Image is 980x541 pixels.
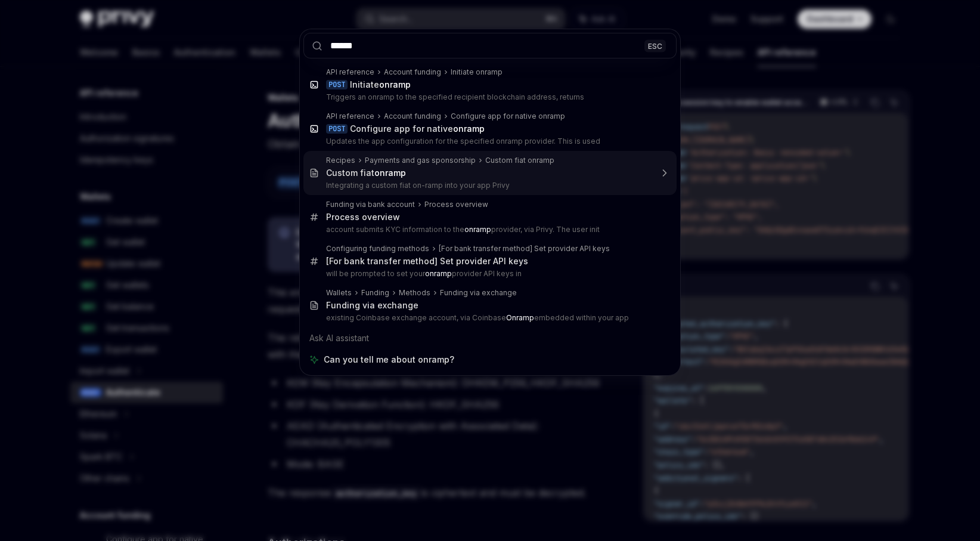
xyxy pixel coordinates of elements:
div: Account funding [384,67,441,77]
div: API reference [326,112,374,121]
b: onramp [425,269,452,278]
b: onramp [379,79,411,89]
div: Initiate onramp [451,67,503,77]
div: [For bank transfer method] Set provider API keys [439,244,610,254]
div: POST [326,124,348,134]
p: existing Coinbase exchange account, via Coinbase embedded within your app [326,313,652,323]
p: Integrating a custom fiat on-ramp into your app Privy [326,181,652,190]
div: API reference [326,67,374,77]
div: Funding via exchange [326,300,418,311]
div: Configure app for native onramp [451,112,565,121]
p: account submits KYC information to the provider, via Privy. The user init [326,225,652,234]
b: onramp [464,225,491,234]
div: POST [326,80,348,89]
div: Configuring funding methods [326,244,429,254]
div: Custom fiat [326,168,406,178]
div: Configure app for native [350,123,485,134]
div: Funding [361,288,389,298]
div: Initiate [350,79,411,90]
p: will be prompted to set your provider API keys in [326,269,652,279]
span: Can you tell me about onramp? [324,354,454,366]
div: ESC [644,39,666,52]
div: Account funding [384,112,441,121]
div: Process overview [326,212,400,222]
b: Onramp [506,313,534,322]
div: Ask AI assistant [303,327,677,349]
p: Triggers an onramp to the specified recipient blockchain address, returns [326,92,652,102]
b: onramp [453,123,485,134]
div: Methods [399,288,430,298]
div: Funding via exchange [440,288,517,298]
p: Updates the app configuration for the specified onramp provider. This is used [326,137,652,146]
div: Recipes [326,156,355,165]
div: [For bank transfer method] Set provider API keys [326,256,528,267]
div: Wallets [326,288,352,298]
div: Funding via bank account [326,200,415,209]
div: Custom fiat onramp [485,156,554,165]
div: Process overview [424,200,488,209]
div: Payments and gas sponsorship [365,156,476,165]
b: onramp [374,168,406,178]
